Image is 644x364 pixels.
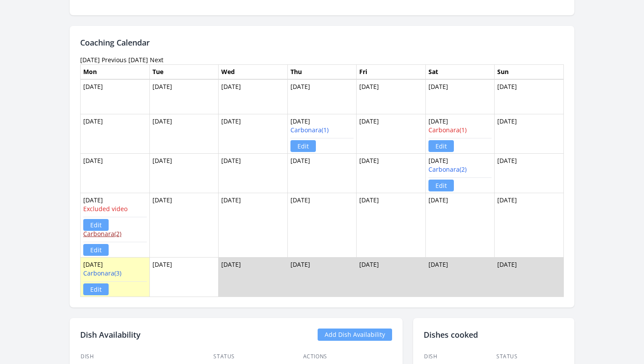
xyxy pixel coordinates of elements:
a: Next [150,56,163,64]
a: [DATE] [128,56,148,64]
a: Edit [428,180,454,191]
td: [DATE] [81,193,150,258]
th: Tue [149,64,219,79]
td: [DATE] [287,258,357,297]
td: [DATE] [425,114,495,154]
a: Edit [83,283,109,295]
th: Sat [425,64,495,79]
td: [DATE] [495,193,564,258]
td: [DATE] [219,79,288,114]
td: [DATE] [425,258,495,297]
a: Edit [83,219,109,231]
a: Carbonara(1) [290,126,329,134]
td: [DATE] [149,114,219,154]
a: Add Dish Availability [318,329,392,341]
td: [DATE] [149,193,219,258]
a: Edit [290,140,316,152]
td: [DATE] [149,258,219,297]
td: [DATE] [287,79,357,114]
h2: Dish Availability [80,329,141,341]
td: [DATE] [495,154,564,193]
td: [DATE] [81,79,150,114]
a: Carbonara(3) [83,269,121,277]
td: [DATE] [425,154,495,193]
td: [DATE] [81,154,150,193]
td: [DATE] [357,258,426,297]
td: [DATE] [357,114,426,154]
td: [DATE] [357,79,426,114]
td: [DATE] [287,154,357,193]
a: Carbonara(2) [83,230,121,238]
td: [DATE] [219,258,288,297]
a: Edit [428,140,454,152]
td: [DATE] [287,114,357,154]
a: Carbonara(1) [428,126,467,134]
a: Edit [83,244,109,256]
td: [DATE] [495,114,564,154]
th: Wed [219,64,288,79]
h2: Coaching Calendar [80,36,564,49]
td: [DATE] [287,193,357,258]
h2: Dishes cooked [424,329,564,341]
td: [DATE] [219,193,288,258]
td: [DATE] [425,79,495,114]
td: [DATE] [81,258,150,297]
a: Excluded video [83,205,127,213]
td: [DATE] [219,154,288,193]
a: Carbonara(2) [428,165,467,173]
td: [DATE] [495,258,564,297]
a: Previous [102,56,127,64]
td: [DATE] [425,193,495,258]
time: [DATE] [80,56,100,64]
td: [DATE] [81,114,150,154]
th: Mon [81,64,150,79]
th: Sun [495,64,564,79]
td: [DATE] [495,79,564,114]
th: Thu [287,64,357,79]
td: [DATE] [219,114,288,154]
td: [DATE] [357,193,426,258]
td: [DATE] [357,154,426,193]
td: [DATE] [149,154,219,193]
th: Fri [357,64,426,79]
td: [DATE] [149,79,219,114]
